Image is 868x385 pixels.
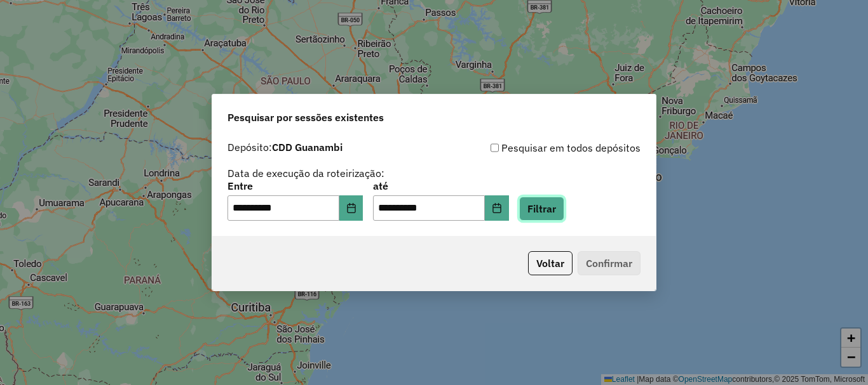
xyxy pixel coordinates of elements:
[528,251,573,275] button: Voltar
[434,140,641,155] div: Pesquisar em todos depósitos
[272,141,342,153] strong: CDD Guanambi
[339,195,363,221] button: Choose Date
[227,166,384,181] label: Data de execução da roteirização:
[227,140,342,155] label: Depósito:
[519,197,564,221] button: Filtrar
[227,110,384,125] span: Pesquisar por sessões existentes
[373,178,508,193] label: até
[485,195,509,221] button: Choose Date
[227,178,363,193] label: Entre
